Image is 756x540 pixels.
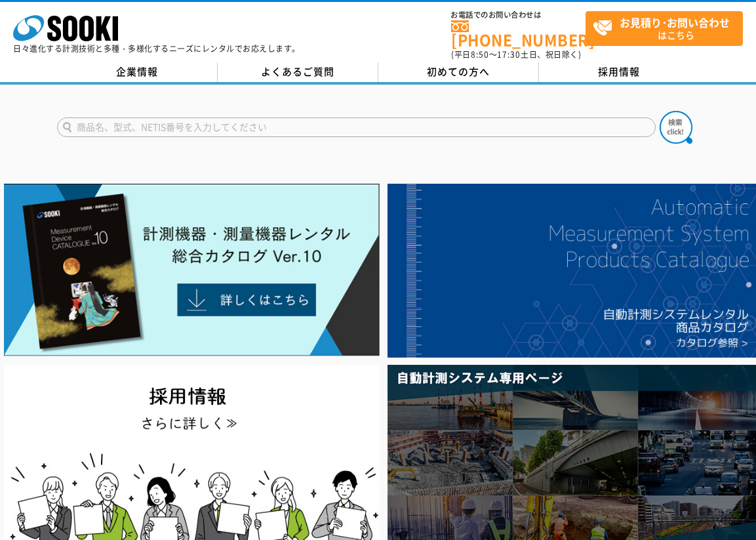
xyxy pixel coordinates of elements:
span: 初めての方へ [427,64,490,79]
span: 17:30 [497,49,521,60]
a: 初めての方へ [378,62,539,82]
span: (平日 ～ 土日、祝日除く) [451,49,581,60]
a: 採用情報 [539,62,700,82]
strong: お見積り･お問い合わせ [620,14,730,30]
a: 企業情報 [57,62,218,82]
p: 日々進化する計測技術と多種・多様化するニーズにレンタルでお応えします。 [13,45,300,52]
input: 商品名、型式、NETIS番号を入力してください [57,117,656,137]
a: よくあるご質問 [218,62,378,82]
span: 8:50 [471,49,489,60]
span: お電話でのお問い合わせは [451,11,586,19]
a: [PHONE_NUMBER] [451,20,586,47]
img: btn_search.png [660,111,692,144]
a: お見積り･お問い合わせはこちら [586,11,743,46]
span: はこちら [593,12,742,45]
img: Catalog Ver10 [4,184,380,356]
